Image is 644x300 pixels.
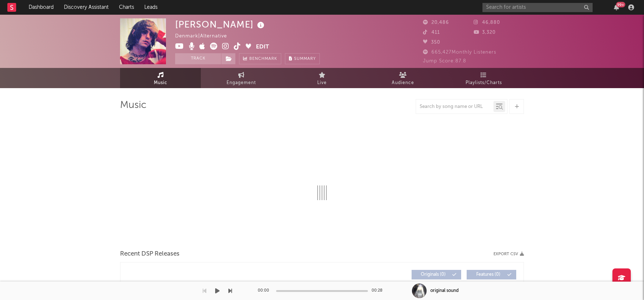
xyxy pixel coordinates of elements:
button: Edit [256,43,269,52]
button: Originals(0) [412,270,461,279]
div: Denmark | Alternative [175,32,235,41]
span: Playlists/Charts [466,79,502,87]
button: Summary [285,53,320,64]
span: Recent DSP Releases [120,250,180,259]
input: Search by song name or URL [416,104,493,110]
div: 00:28 [372,286,386,295]
div: 99 + [616,2,625,7]
span: 20,486 [423,20,449,25]
a: Benchmark [239,53,281,64]
span: Music [154,79,167,87]
div: original sound [430,288,459,294]
span: 46,880 [474,20,500,25]
a: Live [282,68,362,88]
span: Live [317,79,327,87]
span: 350 [423,40,440,45]
a: Music [120,68,201,88]
div: 00:00 [258,286,272,295]
span: Originals ( 0 ) [416,272,450,277]
input: Search for artists [482,3,593,12]
span: Summary [294,57,316,61]
a: Playlists/Charts [443,68,524,88]
span: Engagement [227,79,256,87]
button: 99+ [614,4,619,10]
span: 411 [423,30,440,35]
span: Features ( 0 ) [471,272,505,277]
span: 3,320 [474,30,496,35]
div: [PERSON_NAME] [175,18,266,30]
span: Jump Score: 87.8 [423,59,466,64]
a: Audience [362,68,443,88]
span: Benchmark [249,55,277,64]
button: Features(0) [467,270,516,279]
span: Audience [392,79,414,87]
button: Track [175,53,221,64]
button: Export CSV [493,252,524,256]
span: 665,427 Monthly Listeners [423,50,496,55]
a: Engagement [201,68,282,88]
